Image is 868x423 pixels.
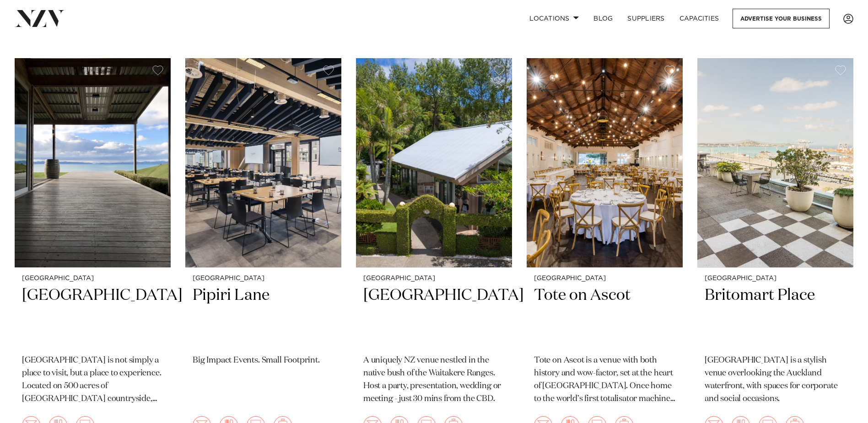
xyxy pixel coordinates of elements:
[705,285,846,347] h2: Britomart Place
[534,275,675,282] small: [GEOGRAPHIC_DATA]
[522,9,586,28] a: Locations
[15,10,65,27] img: nzv-logo.png
[705,275,846,282] small: [GEOGRAPHIC_DATA]
[733,9,830,28] a: Advertise your business
[22,275,163,282] small: [GEOGRAPHIC_DATA]
[193,285,334,347] h2: Pipiri Lane
[193,354,334,367] p: Big Impact Events. Small Footprint.
[22,285,163,347] h2: [GEOGRAPHIC_DATA]
[586,9,620,28] a: BLOG
[363,354,505,406] p: A uniquely NZ venue nestled in the native bush of the Waitakere Ranges. Host a party, presentatio...
[193,275,334,282] small: [GEOGRAPHIC_DATA]
[527,58,683,267] img: Tote on Ascot event space
[705,354,846,406] p: [GEOGRAPHIC_DATA] is a stylish venue overlooking the Auckland waterfront, with spaces for corpora...
[534,354,675,406] p: Tote on Ascot is a venue with both history and wow-factor, set at the heart of [GEOGRAPHIC_DATA]....
[672,9,727,28] a: Capacities
[620,9,672,28] a: SUPPLIERS
[534,285,675,347] h2: Tote on Ascot
[22,354,163,406] p: [GEOGRAPHIC_DATA] is not simply a place to visit, but a place to experience. Located on 500 acres...
[363,275,505,282] small: [GEOGRAPHIC_DATA]
[363,285,505,347] h2: [GEOGRAPHIC_DATA]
